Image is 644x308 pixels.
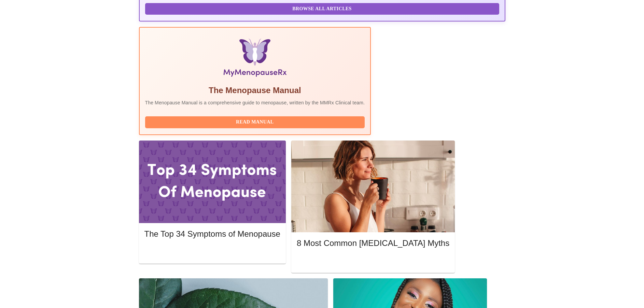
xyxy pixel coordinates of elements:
[145,5,501,11] a: Browse All Articles
[152,5,492,13] span: Browse All Articles
[145,85,365,96] h5: The Menopause Manual
[144,248,282,254] a: Read More
[152,118,358,127] span: Read Manual
[145,99,365,106] p: The Menopause Manual is a comprehensive guide to menopause, written by the MMRx Clinical team.
[297,255,449,267] button: Read More
[151,247,274,256] span: Read More
[144,229,280,239] h5: The Top 34 Symptoms of Menopause
[144,246,280,258] button: Read More
[145,116,365,128] button: Read Manual
[180,39,330,79] img: Menopause Manual
[145,119,367,124] a: Read Manual
[297,258,451,263] a: Read More
[297,238,449,249] h5: 8 Most Common [MEDICAL_DATA] Myths
[304,257,443,265] span: Read More
[145,3,499,15] button: Browse All Articles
